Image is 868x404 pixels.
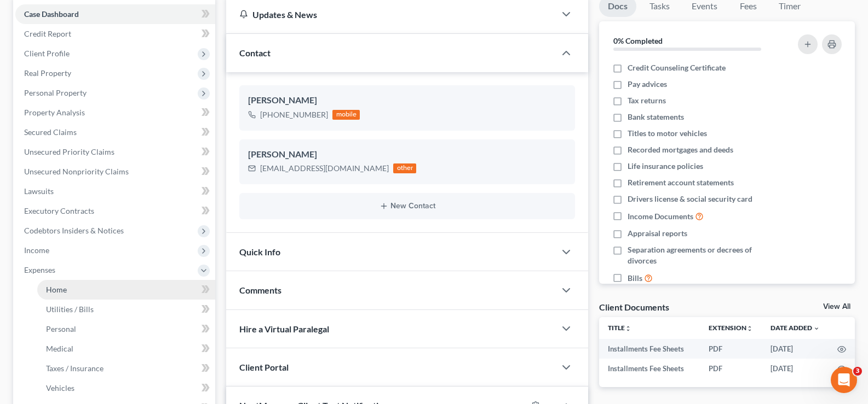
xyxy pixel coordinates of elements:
span: Pay advices [628,79,667,90]
span: Property Analysis [24,108,85,117]
span: Lawsuits [24,186,54,196]
span: Expenses [24,265,55,274]
span: Bank statements [628,112,684,122]
span: Case Dashboard [24,9,79,19]
td: Installments Fee Sheets [599,359,700,378]
td: PDF [700,339,762,359]
span: Client Portal [239,362,289,372]
a: Secured Claims [15,122,215,142]
span: Bills [628,273,642,284]
i: unfold_more [746,325,753,332]
span: Medical [46,344,73,353]
i: unfold_more [625,325,631,332]
span: Income Documents [628,211,693,222]
span: Client Profile [24,49,70,58]
div: Client Documents [599,301,669,313]
span: Vehicles [46,383,74,393]
a: Extensionunfold_more [709,324,753,332]
i: expand_more [813,325,820,332]
span: Real Property [24,68,71,78]
span: Titles to motor vehicles [628,128,707,139]
div: [EMAIL_ADDRESS][DOMAIN_NAME] [260,163,389,174]
a: Unsecured Nonpriority Claims [15,162,215,181]
a: Home [37,280,215,300]
span: Quick Info [239,247,280,257]
a: Vehicles [37,378,215,398]
td: [DATE] [762,339,829,359]
span: Credit Report [24,29,71,38]
a: Case Dashboard [15,4,215,24]
a: Medical [37,339,215,359]
a: Personal [37,319,215,339]
span: Utilities / Bills [46,305,94,314]
span: Life insurance policies [628,161,703,172]
span: Tax returns [628,95,666,106]
span: Taxes / Insurance [46,364,104,373]
div: mobile [332,110,360,120]
span: Income [24,245,49,255]
a: Executory Contracts [15,201,215,221]
span: 3 [853,367,862,376]
div: Updates & News [239,9,542,20]
button: New Contact [248,202,566,210]
span: Drivers license & social security card [628,194,752,204]
div: [PERSON_NAME] [248,94,566,107]
a: Date Added expand_more [771,324,820,332]
a: Lawsuits [15,181,215,201]
span: Hire a Virtual Paralegal [239,324,329,334]
span: Unsecured Nonpriority Claims [24,167,129,176]
span: Appraisal reports [628,228,687,239]
div: [PHONE_NUMBER] [260,109,328,120]
span: Contact [239,48,271,58]
span: Retirement account statements [628,177,734,188]
div: other [393,163,416,173]
a: Titleunfold_more [608,324,631,332]
div: [PERSON_NAME] [248,148,566,161]
iframe: Intercom live chat [831,367,857,393]
a: Credit Report [15,24,215,44]
span: Recorded mortgages and deeds [628,144,733,155]
span: Separation agreements or decrees of divorces [628,244,781,266]
span: Codebtors Insiders & Notices [24,226,124,235]
span: Secured Claims [24,127,77,137]
strong: 0% Completed [613,36,663,45]
span: Personal [46,324,76,333]
span: Credit Counseling Certificate [628,62,726,73]
a: Property Analysis [15,103,215,122]
span: Comments [239,285,281,295]
a: Taxes / Insurance [37,359,215,378]
a: Unsecured Priority Claims [15,142,215,162]
span: Executory Contracts [24,206,94,215]
td: PDF [700,359,762,378]
span: Unsecured Priority Claims [24,147,114,156]
span: Home [46,285,67,294]
a: Utilities / Bills [37,300,215,319]
td: Installments Fee Sheets [599,339,700,359]
a: View All [823,303,850,311]
span: Personal Property [24,88,87,97]
td: [DATE] [762,359,829,378]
